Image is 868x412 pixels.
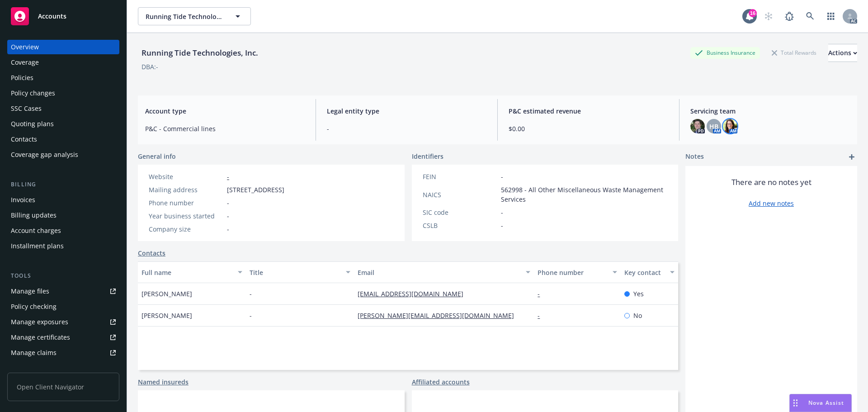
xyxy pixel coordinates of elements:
[690,47,760,58] div: Business Insurance
[11,223,61,238] div: Account charges
[11,132,37,147] div: Contacts
[227,185,284,194] span: [STREET_ADDRESS]
[7,373,119,401] span: Open Client Navigator
[501,172,503,181] span: -
[828,44,857,62] button: Actions
[538,311,547,320] a: -
[7,330,119,345] a: Manage certificates
[624,268,665,277] div: Key contact
[11,86,55,100] div: Policy changes
[7,71,119,85] a: Policies
[358,268,520,277] div: Email
[11,117,54,131] div: Quoting plans
[149,211,223,221] div: Year business started
[11,315,68,329] div: Manage exposures
[749,9,757,17] div: 16
[11,208,57,223] div: Billing updates
[227,198,229,208] span: -
[808,399,844,407] span: Nova Assist
[7,55,119,70] a: Coverage
[11,299,57,314] div: Policy checking
[11,330,70,345] div: Manage certificates
[423,221,497,230] div: CSLB
[149,224,223,234] div: Company size
[138,152,176,161] span: General info
[11,55,39,70] div: Coverage
[11,346,57,360] div: Manage claims
[7,223,119,238] a: Account charges
[690,119,705,133] img: photo
[767,47,821,58] div: Total Rewards
[828,44,857,62] div: Actions
[246,261,354,283] button: Title
[142,311,192,320] span: [PERSON_NAME]
[509,124,668,133] span: $0.00
[327,106,486,116] span: Legal entity type
[146,12,224,21] span: Running Tide Technologies, Inc.
[709,122,718,131] span: HB
[7,40,119,54] a: Overview
[250,268,340,277] div: Title
[138,261,246,283] button: Full name
[11,147,78,162] div: Coverage gap analysis
[7,180,119,189] div: Billing
[423,172,497,181] div: FEIN
[7,101,119,116] a: SSC Cases
[7,346,119,360] a: Manage claims
[138,47,262,59] div: Running Tide Technologies, Inc.
[250,311,252,320] span: -
[633,289,644,298] span: Yes
[354,261,534,283] button: Email
[327,124,486,133] span: -
[7,193,119,207] a: Invoices
[846,152,857,162] a: add
[501,185,668,204] span: 562998 - All Other Miscellaneous Waste Management Services
[423,190,497,199] div: NAICS
[145,106,305,116] span: Account type
[534,261,620,283] button: Phone number
[138,7,251,25] button: Running Tide Technologies, Inc.
[250,289,252,298] span: -
[690,106,850,116] span: Servicing team
[423,208,497,217] div: SIC code
[780,7,798,25] a: Report a Bug
[149,185,223,194] div: Mailing address
[789,394,852,412] button: Nova Assist
[7,239,119,253] a: Installment plans
[538,268,607,277] div: Phone number
[138,377,189,387] a: Named insureds
[145,124,305,133] span: P&C - Commercial lines
[685,152,704,162] span: Notes
[7,117,119,131] a: Quoting plans
[142,289,192,298] span: [PERSON_NAME]
[7,315,119,329] a: Manage exposures
[501,208,503,217] span: -
[7,361,119,375] a: Manage BORs
[621,261,678,283] button: Key contact
[11,193,35,207] div: Invoices
[723,119,737,133] img: photo
[7,299,119,314] a: Policy checking
[759,7,778,25] a: Start snowing
[7,147,119,162] a: Coverage gap analysis
[149,172,223,181] div: Website
[227,224,229,234] span: -
[142,268,232,277] div: Full name
[149,198,223,208] div: Phone number
[11,284,49,298] div: Manage files
[7,86,119,100] a: Policy changes
[633,311,642,320] span: No
[509,106,668,116] span: P&C estimated revenue
[7,4,119,29] a: Accounts
[412,377,470,387] a: Affiliated accounts
[11,361,53,375] div: Manage BORs
[11,40,39,54] div: Overview
[358,311,521,320] a: [PERSON_NAME][EMAIL_ADDRESS][DOMAIN_NAME]
[790,394,801,412] div: Drag to move
[138,248,165,258] a: Contacts
[412,152,443,161] span: Identifiers
[501,221,503,230] span: -
[227,172,229,181] a: -
[11,71,33,85] div: Policies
